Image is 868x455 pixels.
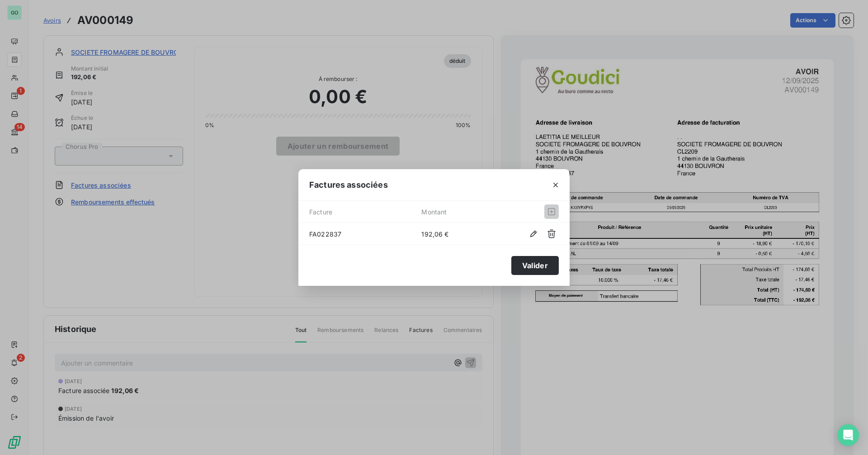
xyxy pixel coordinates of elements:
span: Facture [309,204,421,219]
div: Open Intercom Messenger [837,424,859,446]
span: Factures associées [309,179,388,191]
span: 192,06 € [421,229,509,239]
span: FA022837 [309,229,421,239]
button: Valider [511,256,559,275]
span: Montant [421,204,509,219]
